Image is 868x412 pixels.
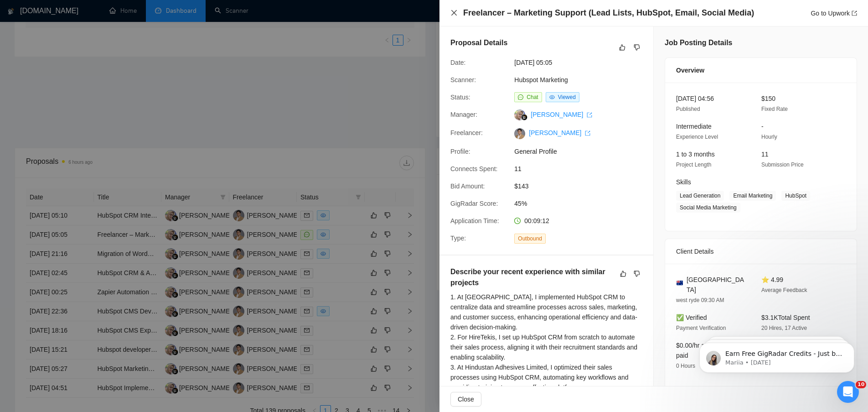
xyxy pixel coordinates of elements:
button: Close [450,9,458,17]
a: [PERSON_NAME] export [531,111,592,118]
span: message [518,94,523,100]
span: export [852,10,857,16]
span: clock-circle [514,218,521,224]
span: like [619,44,625,51]
span: Fixed Rate [761,106,788,112]
span: like [620,270,626,277]
span: Project Length [676,162,711,168]
span: Hourly [761,134,777,140]
span: 45% [514,198,651,209]
span: Average Feedback [761,287,807,293]
iframe: Intercom live chat [837,381,859,403]
span: 0 Hours [676,363,695,369]
span: Payment Verification [676,325,726,331]
span: Application Time: [450,217,499,224]
span: export [587,112,592,118]
button: like [618,268,629,279]
div: Client Details [676,239,846,264]
a: Hubspot Marketing [514,76,568,83]
span: Chat [527,94,538,100]
span: eye [549,94,555,100]
span: ✅ Verified [676,314,707,321]
span: GigRadar Score: [450,200,498,207]
span: Submission Price [761,162,804,168]
span: Connects Spent: [450,165,498,172]
span: - [761,123,764,130]
span: Bid Amount: [450,183,485,190]
span: Intermediate [676,123,712,130]
button: dislike [631,268,642,279]
span: 00:09:12 [524,217,549,224]
span: $0.00/hr avg hourly rate paid [676,342,744,359]
img: c1GXWDYvW1g6O0SYbXx0R0FxXFjb90V1lJywe_k0aHFu_rGG5Xu5m9sEpH3EoINX5V [514,128,525,139]
span: Social Media Marketing [676,203,740,213]
span: $3.1K Total Spent [761,314,810,321]
span: Close [458,394,474,404]
h4: Freelancer – Marketing Support (Lead Lists, HubSpot, Email, Social Media) [463,7,754,19]
span: Outbound [514,234,546,244]
span: 11 [761,151,769,158]
span: dislike [634,270,640,277]
iframe: Intercom notifications message [686,323,868,387]
img: gigradar-bm.png [521,114,527,120]
span: Date: [450,59,465,66]
div: 1. At [GEOGRAPHIC_DATA], I implemented HubSpot CRM to centralize data and streamline processes ac... [450,292,642,392]
h5: Job Posting Details [665,37,732,48]
span: Type: [450,235,466,242]
button: like [617,42,628,53]
span: Scanner: [450,76,476,83]
span: [GEOGRAPHIC_DATA] [687,275,747,295]
a: [PERSON_NAME] export [529,129,590,136]
span: west ryde 09:30 AM [676,297,724,303]
span: 10 [856,381,866,388]
span: ⭐ 4.99 [761,276,783,283]
a: Go to Upworkexport [811,10,857,17]
span: [DATE] 05:05 [514,57,651,68]
span: Skills [676,178,691,186]
span: Email Marketing [729,191,776,201]
img: 🇦🇺 [677,280,683,286]
h5: Proposal Details [450,37,507,48]
span: $143 [514,181,651,191]
span: Status: [450,94,470,101]
span: Overview [676,65,704,75]
span: 1 to 3 months [676,151,715,158]
span: Freelancer: [450,129,483,136]
span: close [450,9,458,16]
span: Lead Generation [676,191,724,201]
h5: Describe your recent experience with similar projects [450,266,614,288]
span: General Profile [514,146,651,156]
button: Close [450,392,481,407]
button: dislike [631,42,642,53]
span: [DATE] 04:56 [676,95,714,102]
span: 11 [514,164,651,174]
span: $150 [761,95,775,102]
span: Manager: [450,111,477,118]
span: Published [676,106,700,112]
span: Experience Level [676,134,718,140]
span: Viewed [558,94,576,100]
span: dislike [634,44,640,51]
span: Profile: [450,148,470,155]
span: HubSpot [781,191,810,201]
span: export [585,130,590,136]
